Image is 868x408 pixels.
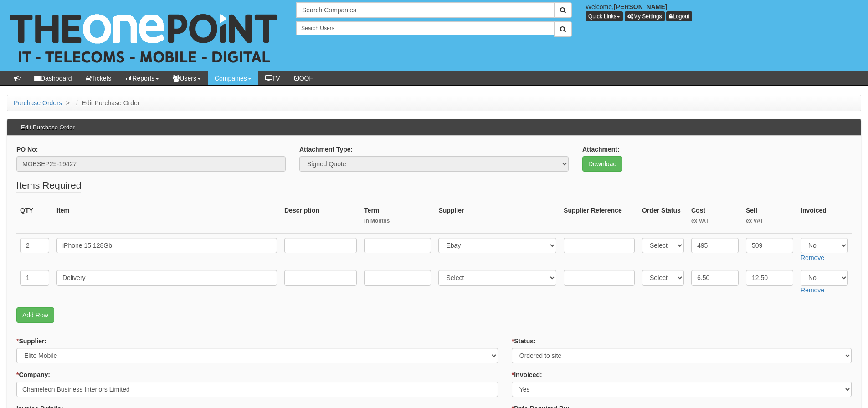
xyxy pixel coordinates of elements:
button: Quick Links [586,11,623,21]
a: Remove [801,286,824,294]
a: Reports [118,71,166,85]
a: Purchase Orders [14,99,62,107]
th: Term [360,202,435,234]
input: Search Companies [296,2,555,18]
th: Invoiced [797,202,852,234]
a: Download [582,156,622,172]
label: Status: [512,337,536,346]
b: [PERSON_NAME] [614,3,667,10]
th: Sell [742,202,797,234]
small: ex VAT [691,217,739,225]
th: Supplier [435,202,560,234]
a: Logout [666,11,692,21]
a: Add Row [16,307,54,323]
span: > [64,99,72,107]
label: Supplier: [16,337,46,346]
a: Tickets [79,71,118,85]
th: Cost [688,202,742,234]
label: PO No: [16,145,38,154]
label: Attachment Type: [299,145,353,154]
th: Description [281,202,360,234]
a: Users [166,71,208,85]
label: Invoiced: [512,370,542,379]
th: Order Status [638,202,688,234]
label: Attachment: [582,145,620,154]
a: OOH [287,71,321,85]
label: Company: [16,370,50,379]
th: Supplier Reference [560,202,638,234]
li: Edit Purchase Order [74,98,140,107]
a: Companies [208,71,258,85]
a: Remove [801,254,824,261]
th: QTY [16,202,53,234]
input: Search Users [296,21,555,35]
h3: Edit Purchase Order [16,120,79,135]
small: In Months [364,217,431,225]
div: Welcome, [579,2,868,21]
a: TV [258,71,287,85]
a: Dashboard [27,71,79,85]
legend: Items Required [16,178,81,193]
small: ex VAT [746,217,793,225]
th: Item [53,202,281,234]
a: My Settings [625,11,665,21]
